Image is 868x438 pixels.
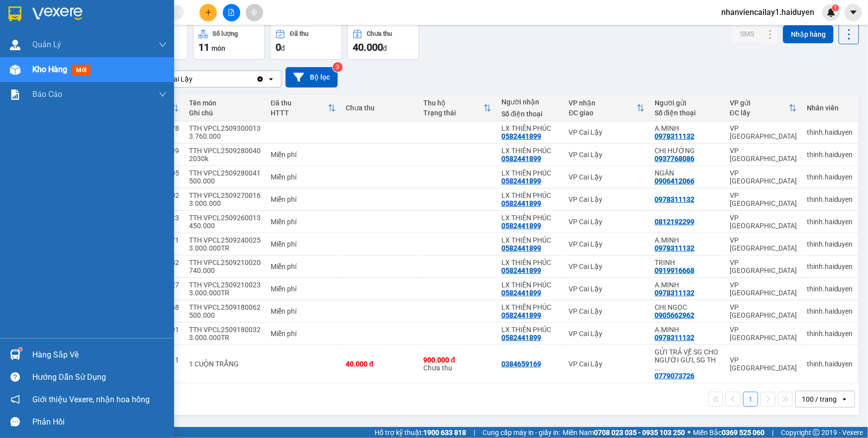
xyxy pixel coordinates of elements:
[271,218,336,226] div: Miễn phí
[271,173,336,181] div: Miễn phí
[655,372,694,380] div: 0779073726
[655,169,720,177] div: NGÂN
[501,326,559,334] div: LX THIÊN PHÚC
[347,24,419,60] button: Chưa thu40.000đ
[501,303,559,311] div: LX THIÊN PHÚC
[834,4,837,11] span: 1
[290,30,308,37] div: Đã thu
[569,307,645,315] div: VP Cai Lậy
[501,222,541,230] div: 0582441899
[730,281,797,297] div: VP [GEOGRAPHIC_DATA]
[807,307,853,315] div: thinh.haiduyen
[353,41,383,53] span: 40.000
[198,41,209,53] span: 11
[655,348,720,372] div: GỬI TRẢ VỀ SG CHO NGƯỜI GỬI, SG THU PHÍ 40K , RỒI QUẸT HÀNG GIÚP EM
[189,191,261,207] div: TTH VPCL2509270016 3.000.000
[730,259,797,274] div: VP [GEOGRAPHIC_DATA]
[286,67,338,88] button: Bộ lọc
[730,169,797,185] div: VP [GEOGRAPHIC_DATA]
[228,9,235,16] span: file-add
[845,4,862,21] button: caret-down
[271,307,336,315] div: Miễn phí
[730,214,797,230] div: VP [GEOGRAPHIC_DATA]
[501,177,541,185] div: 0582441899
[807,285,853,293] div: thinh.haiduyen
[501,360,541,368] div: 0384659169
[725,95,802,121] th: Toggle SortBy
[807,218,853,226] div: thinh.haiduyen
[569,173,645,181] div: VP Cai Lậy
[772,427,773,438] span: |
[807,151,853,159] div: thinh.haiduyen
[423,109,483,117] div: Trạng thái
[569,218,645,226] div: VP Cai Lậy
[501,266,541,274] div: 0582441899
[271,195,336,203] div: Miễn phí
[501,147,559,155] div: LX THIÊN PHÚC
[482,427,560,438] span: Cung cấp máy in - giấy in:
[655,155,694,163] div: 0937768086
[655,266,694,274] div: 0919916668
[501,132,541,140] div: 0582441899
[267,75,275,83] svg: open
[10,350,20,360] img: warehouse-icon
[832,4,839,11] sup: 1
[501,289,541,297] div: 0582441899
[189,360,261,368] div: 1 CUỘN TRẮNG
[730,99,789,107] div: VP gửi
[189,303,261,319] div: TTH VPCL2509180062 500.000
[276,41,281,53] span: 0
[501,110,559,118] div: Số điện thoại
[655,364,661,372] span: ...
[807,195,853,203] div: thinh.haiduyen
[367,30,392,37] div: Chưa thu
[423,99,483,107] div: Thu hộ
[730,147,797,163] div: VP [GEOGRAPHIC_DATA]
[10,89,20,100] img: solution-icon
[807,128,853,136] div: thinh.haiduyen
[383,44,387,52] span: đ
[655,99,720,107] div: Người gửi
[501,199,541,207] div: 0582441899
[72,65,91,76] span: mới
[32,415,167,430] div: Phản hồi
[423,356,491,372] div: Chưa thu
[655,244,694,252] div: 0978311132
[594,429,685,437] strong: 0708 023 035 - 0935 103 250
[159,90,167,98] span: down
[32,370,167,385] div: Hướng dẫn sử dụng
[333,62,343,72] sup: 3
[807,173,853,181] div: thinh.haiduyen
[10,395,20,404] span: notification
[8,6,21,21] img: logo-vxr
[569,285,645,293] div: VP Cai Lậy
[730,356,797,372] div: VP [GEOGRAPHIC_DATA]
[189,214,261,230] div: TTH VPCL2509260013 450.000
[346,360,413,368] div: 40.000 đ
[271,109,328,117] div: HTTT
[569,195,645,203] div: VP Cai Lậy
[802,394,837,404] div: 100 / trang
[730,109,789,117] div: ĐC lấy
[199,4,217,21] button: plus
[32,38,61,51] span: Quản Lý
[655,334,694,342] div: 0978311132
[189,326,261,342] div: TTH VPCL2509180032 3.000.000TR
[655,303,720,311] div: CHỊ NGỌC
[271,240,336,248] div: Miễn phí
[213,30,238,37] div: Số lượng
[655,326,720,334] div: A.MINH
[189,99,261,107] div: Tên món
[193,24,265,60] button: Số lượng11món
[501,98,559,106] div: Người nhận
[722,429,765,437] strong: 0369 525 060
[211,44,225,52] span: món
[807,360,853,368] div: thinh.haiduyen
[189,147,261,163] div: TTH VPCL2509280040 2030k
[655,177,694,185] div: 0906412066
[159,41,167,49] span: down
[256,75,264,83] svg: Clear value
[655,195,694,203] div: 0978311132
[693,427,765,438] span: Miền Bắc
[732,25,762,43] button: SMS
